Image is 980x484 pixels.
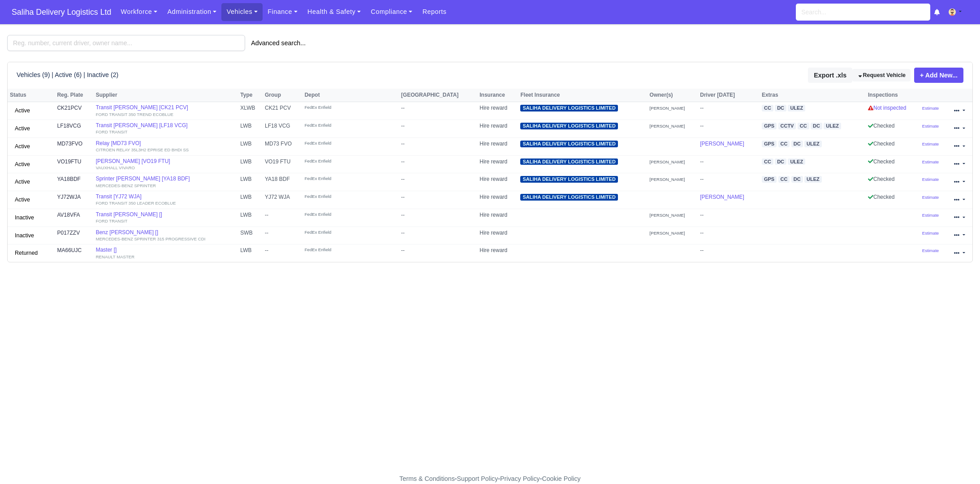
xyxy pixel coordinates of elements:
[477,102,518,120] td: Hire reward
[650,106,685,111] small: [PERSON_NAME]
[796,4,930,21] input: Search...
[760,89,866,102] th: Extras
[650,124,685,128] small: [PERSON_NAME]
[10,158,35,171] a: Active
[263,137,302,155] td: MD73 FVO
[922,248,939,253] small: Estimate
[96,218,128,223] small: FORD TRANSIT
[762,105,773,111] span: CC
[399,137,477,155] td: --
[824,123,841,129] span: ULEZ
[96,183,156,188] small: MERCEDES-BENZ SPRINTER
[238,191,263,209] td: LWB
[238,227,263,244] td: SWB
[399,120,477,137] td: --
[94,89,238,102] th: Supplier
[700,141,744,147] a: [PERSON_NAME]
[399,89,477,102] th: [GEOGRAPHIC_DATA]
[10,229,39,242] a: Inactive
[96,229,236,242] a: Benz [PERSON_NAME] []MERCEDES-BENZ SPRINTER 315 PROGRESSIVE CDI
[263,120,302,137] td: LF18 VCG
[57,230,80,236] strong: P017ZZV
[778,141,790,147] span: CC
[922,177,939,182] small: Estimate
[96,104,236,117] a: Transit [PERSON_NAME] [CK21 PCV]FORD TRANSIT 350 TREND ECOBLUE
[520,176,617,183] span: Saliha Delivery Logistics Limited
[263,89,302,102] th: Group
[698,102,760,120] td: --
[698,89,760,102] th: Driver [DATE]
[57,176,80,182] strong: YA18BDF
[305,193,376,199] small: FedEx Enfield
[477,137,518,155] td: Hire reward
[650,231,685,236] small: [PERSON_NAME]
[10,140,35,153] a: Active
[868,105,906,111] a: Not inspected
[698,173,760,191] td: --
[8,89,55,102] th: Status
[57,158,81,165] strong: VO19FTU
[922,176,939,182] a: Estimate
[96,129,128,134] small: FORD TRANSIT
[477,155,518,173] td: Hire reward
[922,124,939,128] small: Estimate
[922,141,939,146] small: Estimate
[778,176,790,183] span: CC
[96,122,236,135] a: Transit [PERSON_NAME] [LF18 VCG]FORD TRANSIT
[263,244,302,262] td: --
[808,68,852,83] button: Export .xls
[57,141,82,147] strong: MD73FVO
[263,102,302,120] td: CK21 PCV
[866,155,920,173] td: Checked
[762,141,777,147] span: GPS
[96,158,236,171] a: [PERSON_NAME] [VO19 FTU]VAUXHALL VIVARO
[911,68,963,83] div: + Add New...
[698,120,760,137] td: --
[520,105,617,111] span: Saliha Delivery Logistics Limited
[96,211,236,224] a: Transit [PERSON_NAME] []FORD TRANSIT
[238,155,263,173] td: LWB
[698,227,760,244] td: --
[399,475,454,482] a: Terms & Conditions
[650,177,685,182] small: [PERSON_NAME]
[866,191,920,209] td: Checked
[245,35,311,51] button: Advanced search...
[778,123,796,129] span: CCTV
[238,120,263,137] td: LWB
[650,159,685,164] small: [PERSON_NAME]
[235,474,746,484] div: - - -
[57,123,81,129] strong: LF18VCG
[650,213,685,218] small: [PERSON_NAME]
[238,137,263,155] td: LWB
[698,244,760,262] td: --
[17,71,118,79] h6: Vehicles (9) | Active (6) | Inactive (2)
[7,35,245,51] input: Reg. number, current driver, owner name...
[96,147,189,152] small: CITROEN RELAY 35L3H2 EPRISE ED BHDI SS
[700,194,744,200] a: [PERSON_NAME]
[922,230,939,236] a: Estimate
[457,475,498,482] a: Support Policy
[698,209,760,227] td: --
[798,123,809,129] span: CC
[305,247,376,253] small: FedEx Enfield
[520,123,617,129] span: Saliha Delivery Logistics Limited
[263,173,302,191] td: YA18 BDF
[96,140,236,153] a: Relay [MD73 FVO]CITROEN RELAY 35L3H2 EPRISE ED BHDI SS
[57,194,81,200] strong: YJ72WJA
[762,158,773,165] span: CC
[399,155,477,173] td: --
[922,213,939,218] small: Estimate
[57,212,80,218] strong: AV18VFA
[96,254,135,259] small: RENAULT MASTER
[263,191,302,209] td: YJ72 WJA
[399,191,477,209] td: --
[811,123,822,129] span: DC
[10,122,35,135] a: Active
[263,155,302,173] td: VO19 FTU
[698,155,760,173] td: --
[417,3,451,21] a: Reports
[775,105,786,111] span: DC
[922,158,939,165] a: Estimate
[305,211,376,217] small: FedEx Enfield
[238,102,263,120] td: XLWB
